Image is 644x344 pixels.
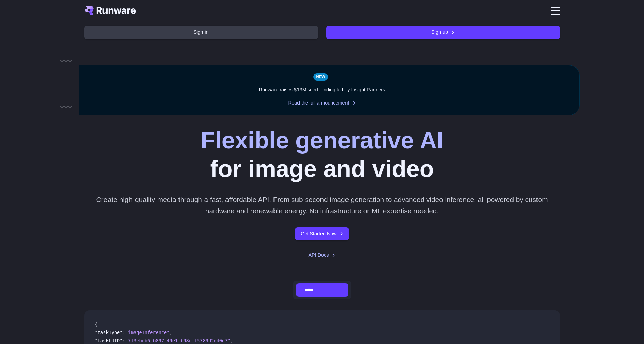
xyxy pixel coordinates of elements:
a: Sign up [326,26,560,39]
span: "taskUUID" [95,338,123,343]
span: "taskType" [95,330,123,335]
h1: for image and video [200,126,443,183]
span: : [122,330,125,335]
a: Go to / [84,6,136,15]
a: Sign in [84,26,318,39]
p: Create high-quality media through a fast, affordable API. From sub-second image generation to adv... [84,194,560,216]
span: : [122,338,125,343]
span: "imageInference" [125,330,170,335]
span: "7f3ebcb6-b897-49e1-b98c-f5789d2d40d7" [125,338,231,343]
strong: Flexible generative AI [200,127,443,154]
a: Read the full announcement [288,99,356,107]
span: { [95,322,98,327]
a: Get Started Now [295,227,349,240]
div: Runware raises $13M seed funding led by Insight Partners [65,65,580,115]
a: API Docs [309,251,336,259]
span: , [169,330,172,335]
span: , [231,338,233,343]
